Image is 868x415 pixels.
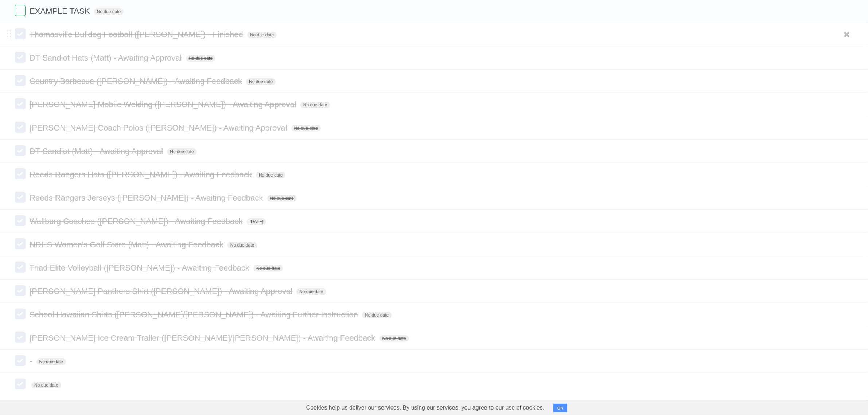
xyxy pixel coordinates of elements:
[30,77,244,86] span: Country Barbecue ([PERSON_NAME]) - Awaiting Feedback
[15,5,26,16] label: Done
[15,52,26,63] label: Done
[15,145,26,156] label: Done
[30,287,294,296] span: [PERSON_NAME] Panthers Shirt ([PERSON_NAME]) - Awaiting Approval
[31,382,61,388] span: No due date
[15,28,26,39] label: Done
[15,168,26,179] label: Done
[36,358,66,365] span: No due date
[30,30,245,39] span: Thomasville Bulldog Football ([PERSON_NAME]) - Finished
[15,355,26,366] label: Done
[30,100,298,109] span: [PERSON_NAME] Mobile Welding ([PERSON_NAME]) - Awaiting Approval
[30,193,265,202] span: Reeds Rangers Jerseys ([PERSON_NAME]) - Awaiting Feedback
[15,75,26,86] label: Done
[30,123,289,132] span: [PERSON_NAME] Coach Polos ([PERSON_NAME]) - Awaiting Approval
[15,238,26,249] label: Done
[186,55,215,62] span: No due date
[30,357,34,366] span: -
[15,215,26,226] label: Done
[15,122,26,133] label: Done
[379,335,409,342] span: No due date
[15,192,26,203] label: Done
[253,265,283,272] span: No due date
[30,240,225,249] span: NDHS Women's Golf Store (Matt) - Awaiting Feedback
[30,53,183,62] span: DT Sandlot Hats (Matt) - Awaiting Approval
[553,404,568,412] button: OK
[300,102,330,108] span: No due date
[247,218,266,225] span: [DATE]
[15,379,26,389] label: Done
[362,312,392,318] span: No due date
[267,195,297,202] span: No due date
[299,400,552,415] span: Cookies help us deliver our services. By using our services, you agree to our use of cookies.
[15,332,26,343] label: Done
[94,8,124,15] span: No due date
[15,98,26,109] label: Done
[30,217,244,226] span: Wallburg Coaches ([PERSON_NAME]) - Awaiting Feedback
[30,170,254,179] span: Reeds Rangers Hats ([PERSON_NAME]) - Awaiting Feedback
[30,263,251,272] span: Triad Elite Volleyball ([PERSON_NAME]) - Awaiting Feedback
[30,333,377,342] span: [PERSON_NAME] Ice Cream Trailer ([PERSON_NAME]/[PERSON_NAME]) - Awaiting Feedback
[256,172,285,178] span: No due date
[30,147,165,156] span: DT Sandlot (Matt) - Awaiting Approval
[296,288,326,295] span: No due date
[291,125,321,132] span: No due date
[167,148,196,155] span: No due date
[30,7,92,16] span: EXAMPLE TASK
[247,32,277,38] span: No due date
[15,262,26,273] label: Done
[30,310,360,319] span: School Hawaiian Shirts ([PERSON_NAME]/[PERSON_NAME]) - Awaiting Further Instruction
[246,78,276,85] span: No due date
[15,285,26,296] label: Done
[15,309,26,319] label: Done
[227,242,257,248] span: No due date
